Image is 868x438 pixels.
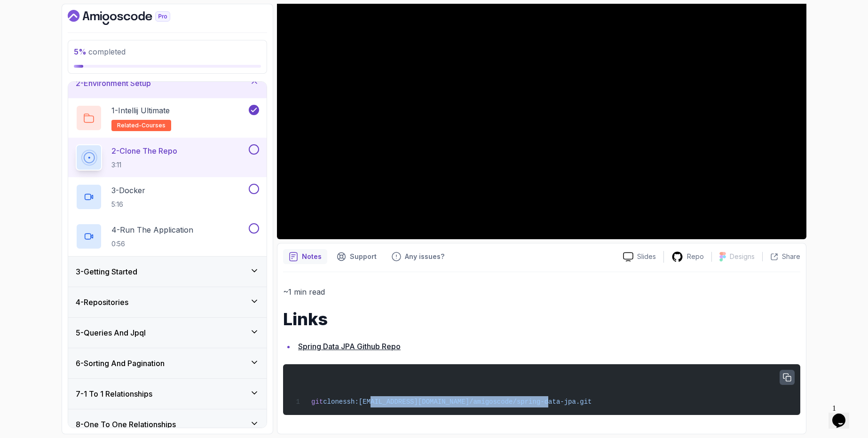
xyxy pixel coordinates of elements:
h3: 8 - One To One Relationships [76,419,176,430]
p: ~1 min read [283,285,800,298]
p: 0:56 [111,239,193,249]
button: 3-Getting Started [68,257,267,287]
a: Spring Data JPA Github Repo [298,342,401,351]
button: 3-Docker5:16 [76,184,259,210]
h3: 7 - 1 To 1 Relationships [76,388,152,399]
span: related-courses [117,122,166,129]
button: 2-Clone The Repo3:11 [76,144,259,171]
button: 4-Repositories [68,287,267,317]
p: Repo [687,252,704,261]
p: 3:11 [111,160,177,170]
a: Repo [664,251,711,263]
h3: 4 - Repositories [76,297,128,308]
p: 5:16 [111,200,145,209]
p: 4 - Run The Application [111,224,193,235]
button: 6-Sorting And Pagination [68,348,267,378]
p: 1 - Intellij Ultimate [111,105,170,116]
span: clone [323,398,343,406]
span: completed [74,47,126,56]
iframe: chat widget [829,400,859,429]
h3: 2 - Environment Setup [76,78,151,89]
button: 4-Run The Application0:56 [76,223,259,250]
button: 1-Intellij Ultimaterelated-courses [76,105,259,131]
button: 5-Queries And Jpql [68,318,267,348]
p: 3 - Docker [111,185,145,196]
p: 2 - Clone The Repo [111,145,177,156]
h3: 5 - Queries And Jpql [76,327,146,338]
p: Designs [730,252,755,261]
span: ssh:[EMAIL_ADDRESS][DOMAIN_NAME]/amigoscode/spring-data-jpa.git [343,398,592,406]
a: Slides [615,252,663,262]
span: git [311,398,323,406]
button: Share [762,252,800,261]
a: Dashboard [68,10,192,25]
button: 2-Environment Setup [68,68,267,98]
h3: 6 - Sorting And Pagination [76,358,165,369]
button: 7-1 To 1 Relationships [68,379,267,409]
h3: 3 - Getting Started [76,266,137,277]
span: 5 % [74,47,87,56]
p: Share [782,252,800,261]
p: Slides [637,252,656,261]
h1: Links [283,310,800,328]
